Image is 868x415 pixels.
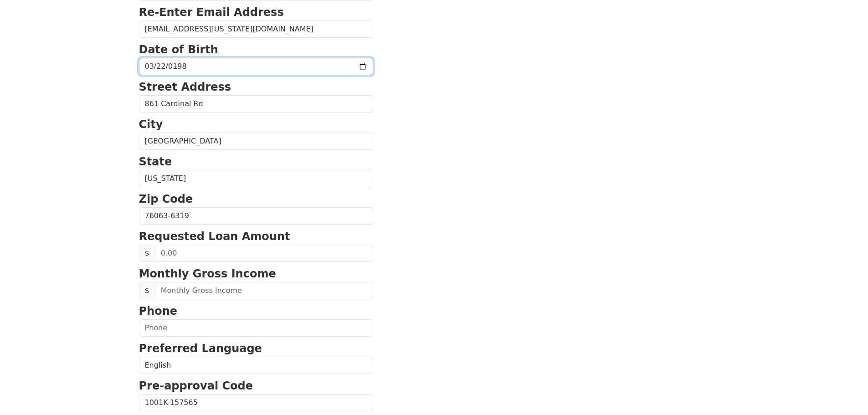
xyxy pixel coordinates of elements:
[139,207,373,225] input: Zip Code
[139,245,155,262] span: $
[139,319,373,337] input: Phone
[139,155,172,168] strong: State
[139,20,373,38] input: Re-Enter Email Address
[139,394,373,411] input: Pre-approval Code
[139,118,163,131] strong: City
[155,282,373,299] input: Monthly Gross Income
[139,6,284,19] strong: Re-Enter Email Address
[139,95,373,113] input: Street Address
[139,266,373,282] p: Monthly Gross Income
[155,245,373,262] input: 0.00
[139,342,262,355] strong: Preferred Language
[139,193,193,205] strong: Zip Code
[139,43,218,56] strong: Date of Birth
[139,81,231,93] strong: Street Address
[139,230,290,243] strong: Requested Loan Amount
[139,305,178,318] strong: Phone
[139,133,373,150] input: City
[139,379,253,392] strong: Pre-approval Code
[139,282,155,299] span: $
